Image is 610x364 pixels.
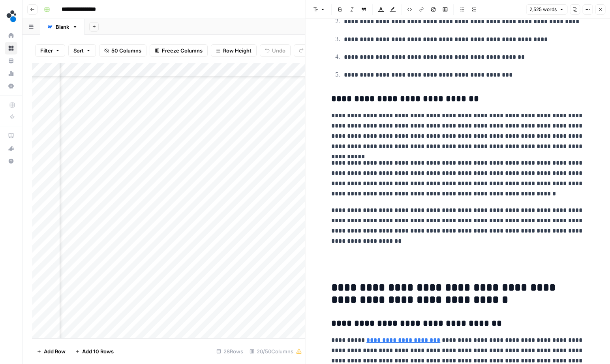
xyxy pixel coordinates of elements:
[82,347,114,355] span: Add 10 Rows
[35,44,65,57] button: Filter
[56,23,69,31] div: Blank
[5,129,17,142] a: AirOps Academy
[246,345,305,358] div: 20/50 Columns
[260,44,291,57] button: Undo
[40,47,53,54] span: Filter
[5,9,19,23] img: spot.ai Logo
[5,6,17,26] button: Workspace: spot.ai
[5,67,17,80] a: Usage
[44,347,66,355] span: Add Row
[162,47,203,54] span: Freeze Columns
[5,29,17,42] a: Home
[70,345,118,358] button: Add 10 Rows
[529,6,557,13] span: 2,525 words
[68,44,96,57] button: Sort
[5,155,17,167] button: Help + Support
[211,44,257,57] button: Row Height
[5,54,17,67] a: Your Data
[150,44,208,57] button: Freeze Columns
[99,44,146,57] button: 50 Columns
[5,142,17,155] button: What's new?
[5,80,17,92] a: Settings
[111,47,141,54] span: 50 Columns
[5,143,17,154] div: What's new?
[32,345,70,358] button: Add Row
[213,345,246,358] div: 28 Rows
[40,19,84,35] a: Blank
[272,47,285,54] span: Undo
[73,47,84,54] span: Sort
[5,42,17,54] a: Browse
[526,4,567,15] button: 2,525 words
[223,47,252,54] span: Row Height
